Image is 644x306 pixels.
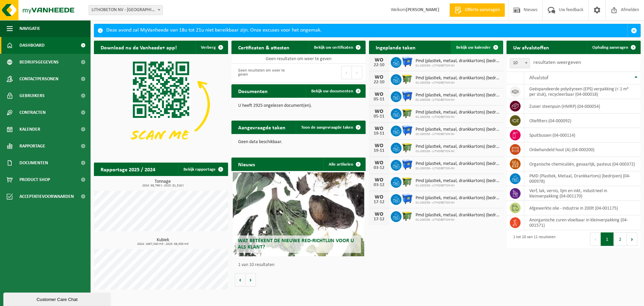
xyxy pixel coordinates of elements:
[601,232,614,246] button: 1
[309,41,365,54] a: Bekijk uw certificaten
[401,142,413,153] img: WB-1100-HPE-GN-50
[19,188,74,205] span: Acceptatievoorwaarden
[231,121,292,134] h2: Aangevraagde taken
[401,73,413,85] img: WB-1100-HPE-GN-50
[533,60,581,65] label: resultaten weergeven
[416,161,500,167] span: Pmd (plastiek, metaal, drankkartons) (bedrijven)
[524,84,641,99] td: geëxpandeerde polystyreen (EPS) verpakking (< 1 m² per stuk), recycleerbaar (04-000018)
[401,193,413,205] img: WB-1100-HPE-BE-01
[238,103,359,108] p: U heeft 2925 ongelezen document(en).
[372,63,386,68] div: 22-10
[416,115,500,119] span: 01-200338 - LITHOBETON NV
[352,66,362,79] button: Next
[372,183,386,187] div: 03-12
[529,75,548,81] span: Afvalstof
[296,121,365,134] a: Toon de aangevraagde taken
[372,75,386,80] div: WO
[372,114,386,119] div: 05-11
[196,41,227,54] button: Verberg
[372,160,386,166] div: WO
[372,200,386,205] div: 17-12
[97,243,228,246] span: 2024: 1667,540 m3 - 2025: 68,500 m3
[19,104,46,121] span: Contracten
[19,37,45,54] span: Dashboard
[372,194,386,200] div: WO
[19,71,58,87] span: Contactpersonen
[451,41,502,54] a: Bekijk uw kalender
[401,210,413,222] img: WB-1100-HPE-GN-50
[238,238,354,250] span: Wat betekent de nieuwe RED-richtlijn voor u als klant?
[416,110,500,115] span: Pmd (plastiek, metaal, drankkartons) (bedrijven)
[89,5,163,15] span: LITHOBETON NV - SNAASKERKE
[590,232,601,246] button: Previous
[231,84,274,97] h2: Documenten
[372,212,386,217] div: WO
[506,41,556,54] h2: Uw afvalstoffen
[19,171,50,188] span: Product Shop
[401,90,413,102] img: WB-1100-HPE-BE-01
[372,126,386,131] div: WO
[94,41,183,54] h2: Download nu de Vanheede+ app!
[401,56,413,68] img: WB-1100-HPE-BE-01
[416,218,500,222] span: 01-200338 - LITHOBETON NV
[314,45,353,50] span: Bekijk uw certificaten
[416,132,500,136] span: 01-200338 - LITHOBETON NV
[341,66,352,79] button: Previous
[416,144,500,149] span: Pmd (plastiek, metaal, drankkartons) (bedrijven)
[416,127,500,132] span: Pmd (plastiek, metaal, drankkartons) (bedrijven)
[416,213,500,218] span: Pmd (plastiek, metaal, drankkartons) (bedrijven)
[416,167,500,171] span: 01-200338 - LITHOBETON NV
[178,163,227,176] a: Bekijk rapportage
[510,232,555,247] div: 1 tot 10 van 11 resultaten
[401,125,413,136] img: WB-1100-HPE-BE-01
[524,99,641,114] td: zuiver steenpuin (HMRP) (04-000054)
[106,24,627,37] div: Deze avond zal MyVanheede van 18u tot 21u niet bereikbaar zijn. Onze excuses voor het ongemak.
[19,54,59,71] span: Bedrijfsgegevens
[456,45,491,50] span: Bekijk uw kalender
[524,142,641,157] td: onbehandeld hout (A) (04-000200)
[311,89,353,93] span: Bekijk uw documenten
[246,273,256,287] button: Volgende
[233,172,364,256] a: Wat betekent de nieuwe RED-richtlijn voor u als klant?
[97,184,228,187] span: 2024: 98,796 t - 2025: 81,318 t
[416,195,500,201] span: Pmd (plastiek, metaal, drankkartons) (bedrijven)
[416,93,500,98] span: Pmd (plastiek, metaal, drankkartons) (bedrijven)
[401,159,413,170] img: WB-1100-HPE-BE-01
[416,149,500,154] span: 01-200338 - LITHOBETON NV
[19,138,45,155] span: Rapportage
[463,7,501,13] span: Offerte aanvragen
[416,64,500,68] span: 01-200338 - LITHOBETON NV
[510,58,530,68] span: 10
[97,238,228,246] h3: Kubiek
[323,158,365,171] a: Alle artikelen
[372,57,386,63] div: WO
[524,186,641,201] td: verf, lak, vernis, lijm en inkt, industrieel in kleinverpakking (04-001170)
[201,45,216,50] span: Verberg
[401,176,413,187] img: WB-1100-HPE-GN-50
[524,128,641,142] td: spuitbussen (04-000114)
[592,45,628,50] span: Ophaling aanvragen
[416,98,500,102] span: 01-200338 - LITHOBETON NV
[587,41,640,54] a: Ophaling aanvragen
[406,7,439,12] strong: [PERSON_NAME]
[416,184,500,188] span: 01-200338 - LITHOBETON NV
[372,131,386,136] div: 19-11
[19,121,40,138] span: Kalender
[306,84,365,98] a: Bekijk uw documenten
[614,232,627,246] button: 2
[3,291,112,306] iframe: chat widget
[372,80,386,85] div: 22-10
[372,92,386,97] div: WO
[94,54,228,155] img: Download de VHEPlus App
[235,65,295,80] div: Geen resultaten om weer te geven
[369,41,422,54] h2: Ingeplande taken
[372,143,386,148] div: WO
[449,3,505,17] a: Offerte aanvragen
[510,58,530,68] span: 10
[301,125,353,130] span: Toon de aangevraagde taken
[416,201,500,205] span: 01-200338 - LITHOBETON NV
[524,114,641,128] td: oliefilters (04-000092)
[524,201,641,215] td: afgewerkte olie - industrie in 200lt (04-001175)
[627,232,637,246] button: Next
